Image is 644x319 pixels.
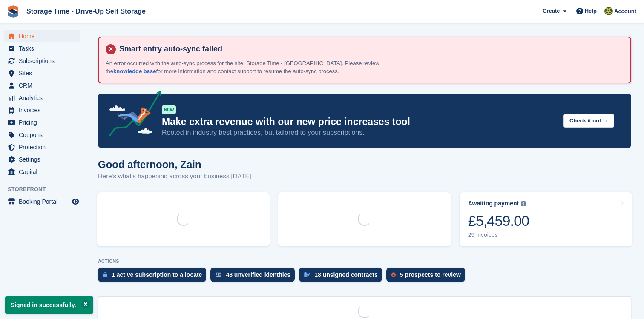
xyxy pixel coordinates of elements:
a: menu [4,92,80,104]
a: menu [4,166,80,178]
a: menu [4,43,80,54]
span: Help [585,7,597,15]
span: Invoices [19,104,70,116]
a: 18 unsigned contracts [299,268,386,286]
span: CRM [19,80,70,91]
a: menu [4,154,80,165]
a: knowledge base [113,68,156,74]
div: Awaiting payment [468,200,519,207]
span: Subscriptions [19,55,70,67]
a: menu [4,55,80,67]
a: Preview store [70,197,80,207]
img: verify_identity-adf6edd0f0f0b5bbfe63781bf79b02c33cf7c696d77639b501bdc392416b5a36.svg [216,272,221,277]
span: Coupons [19,129,70,141]
span: Home [19,30,70,42]
img: Zain Sarwar [604,7,613,15]
span: Create [543,7,560,15]
a: menu [4,117,80,128]
a: menu [4,104,80,116]
a: 5 prospects to review [386,268,469,286]
h1: Good afternoon, Zain [98,159,251,170]
div: 5 prospects to review [400,271,461,278]
img: stora-icon-8386f47178a22dfd0bd8f6a31ec36ba5ce8667c1dd55bd0f319d3a0aa187defe.svg [7,5,20,18]
div: £5,459.00 [468,212,529,230]
a: Storage Time - Drive-Up Self Storage [23,4,149,18]
div: 29 invoices [468,231,529,239]
p: Rooted in industry best practices, but tailored to your subscriptions. [162,128,557,137]
div: 1 active subscription to allocate [112,271,202,278]
img: price-adjustments-announcement-icon-8257ccfd72463d97f412b2fc003d46551f7dbcb40ab6d574587a9cd5c0d94... [102,91,161,140]
a: menu [4,196,80,208]
a: 48 unverified identities [210,268,299,286]
span: Storefront [8,185,85,194]
div: 18 unsigned contracts [314,271,378,278]
img: active_subscription_to_allocate_icon-d502201f5373d7db506a760aba3b589e785aa758c864c3986d89f69b8ff3... [103,272,107,277]
span: Sites [19,67,70,79]
a: menu [4,129,80,141]
img: prospect-51fa495bee0391a8d652442698ab0144808aea92771e9ea1ae160a38d050c398.svg [391,272,396,277]
a: menu [4,67,80,79]
a: menu [4,141,80,153]
a: 1 active subscription to allocate [98,268,210,286]
span: Capital [19,166,70,178]
span: Analytics [19,92,70,104]
span: Booking Portal [19,196,70,208]
span: Settings [19,154,70,165]
div: NEW [162,105,176,114]
span: Tasks [19,43,70,54]
span: Pricing [19,117,70,128]
button: Check it out → [563,114,614,128]
img: contract_signature_icon-13c848040528278c33f63329250d36e43548de30e8caae1d1a13099fd9432cc5.svg [304,272,310,277]
p: Here's what's happening across your business [DATE] [98,171,251,181]
img: icon-info-grey-7440780725fd019a000dd9b08b2336e03edf1995a4989e88bcd33f0948082b44.svg [521,201,526,206]
div: 48 unverified identities [226,271,290,278]
p: Make extra revenue with our new price increases tool [162,116,557,128]
a: Awaiting payment £5,459.00 29 invoices [460,192,632,246]
p: ACTIONS [98,259,631,264]
h4: Smart entry auto-sync failed [116,44,624,54]
p: An error occurred with the auto-sync process for the site: Storage Time - [GEOGRAPHIC_DATA]. Plea... [106,59,404,76]
span: Account [614,7,636,16]
span: Protection [19,141,70,153]
a: menu [4,30,80,42]
a: menu [4,80,80,91]
p: Signed in successfully. [5,296,93,314]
